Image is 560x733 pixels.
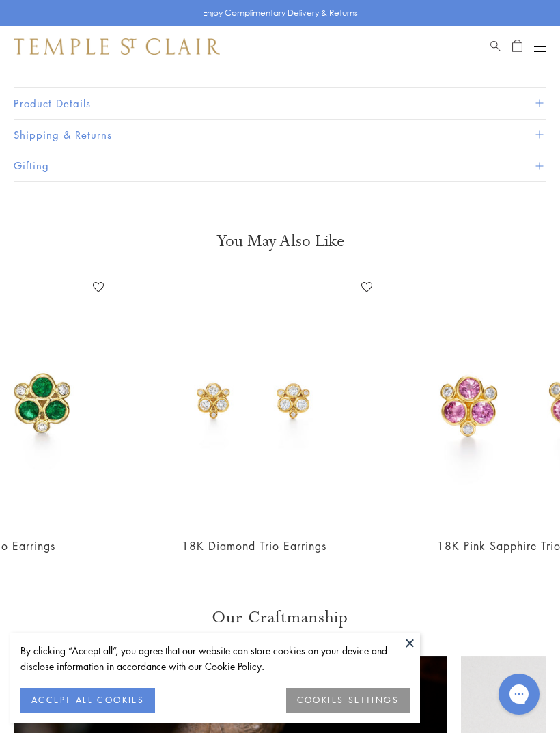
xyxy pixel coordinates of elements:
button: Shipping & Returns [14,120,546,150]
button: ACCEPT ALL COOKIES [20,688,155,713]
div: By clicking “Accept all”, you agree that our website can store cookies on your device and disclos... [20,643,410,674]
button: Product Details [14,88,546,119]
img: Temple St. Clair [14,38,220,55]
h3: Our Craftmanship [14,607,546,628]
a: Search [490,38,501,55]
a: 18K Diamond Trio Earrings [182,538,326,553]
button: Open navigation [534,38,546,55]
button: Gifting [14,150,546,181]
p: Enjoy Complimentary Delivery & Returns [203,6,358,20]
a: Open Shopping Bag [512,38,522,55]
button: COOKIES SETTINGS [286,688,410,713]
iframe: Gorgias live chat messenger [492,669,546,719]
h3: You May Also Like [34,230,526,252]
img: E11847-DIGRN50 [130,276,378,525]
